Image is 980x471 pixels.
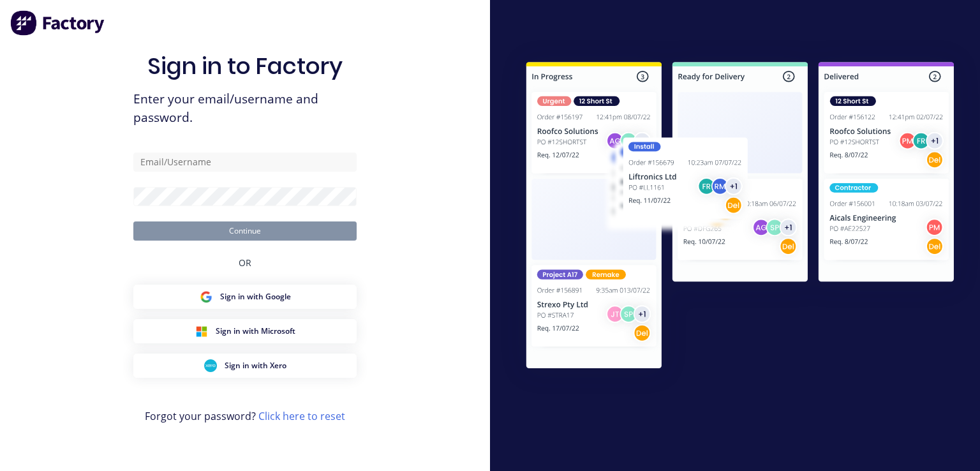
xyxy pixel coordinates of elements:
[200,290,212,303] img: Google Sign in
[258,409,345,423] a: Click here to reset
[145,408,345,424] span: Forgot your password?
[225,360,286,371] span: Sign in with Xero
[239,241,251,285] div: OR
[220,291,291,303] span: Sign in with Google
[133,221,357,241] button: Continue
[147,52,343,80] h1: Sign in to Factory
[133,90,357,127] span: Enter your email/username and password.
[133,319,357,343] button: Microsoft Sign inSign in with Microsoft
[195,325,208,338] img: Microsoft Sign in
[500,38,980,396] img: Sign in
[10,10,106,36] img: Factory
[133,285,357,309] button: Google Sign inSign in with Google
[216,325,295,337] span: Sign in with Microsoft
[204,359,217,372] img: Xero Sign in
[133,354,357,378] button: Xero Sign inSign in with Xero
[133,153,357,172] input: Email/Username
